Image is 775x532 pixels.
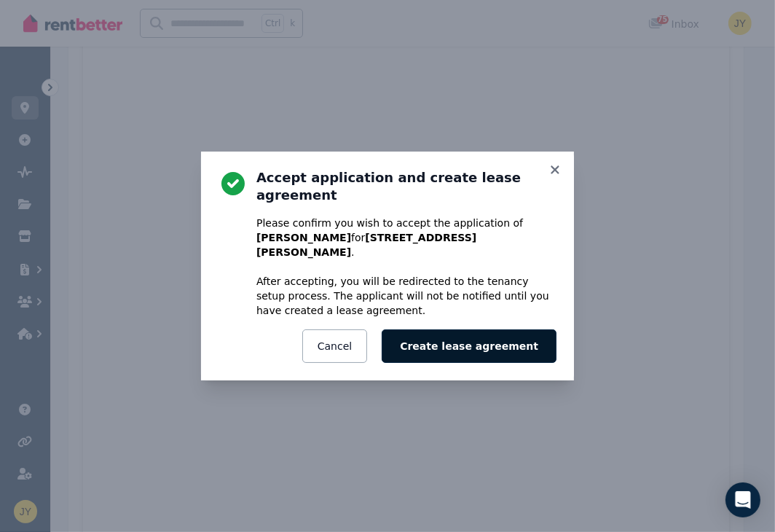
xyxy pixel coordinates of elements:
[256,216,556,318] p: Please confirm you wish to accept the application of for . After accepting, you will be redirecte...
[256,232,476,258] b: [STREET_ADDRESS][PERSON_NAME]
[302,329,367,363] button: Cancel
[725,482,760,517] div: Open Intercom Messenger
[382,329,556,363] button: Create lease agreement
[256,232,351,243] b: [PERSON_NAME]
[256,169,556,204] h3: Accept application and create lease agreement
